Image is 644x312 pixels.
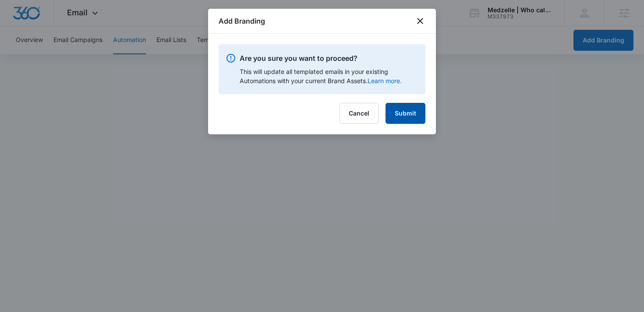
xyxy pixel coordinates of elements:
[415,16,425,26] button: close
[386,103,425,124] button: Submit
[240,67,418,85] p: This will update all templated emails in your existing Automations with your current Brand Assets.
[240,53,418,63] p: Are you sure you want to proceed?
[368,77,402,84] a: Learn more.
[340,103,379,124] button: Cancel
[219,16,265,26] h1: Add Branding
